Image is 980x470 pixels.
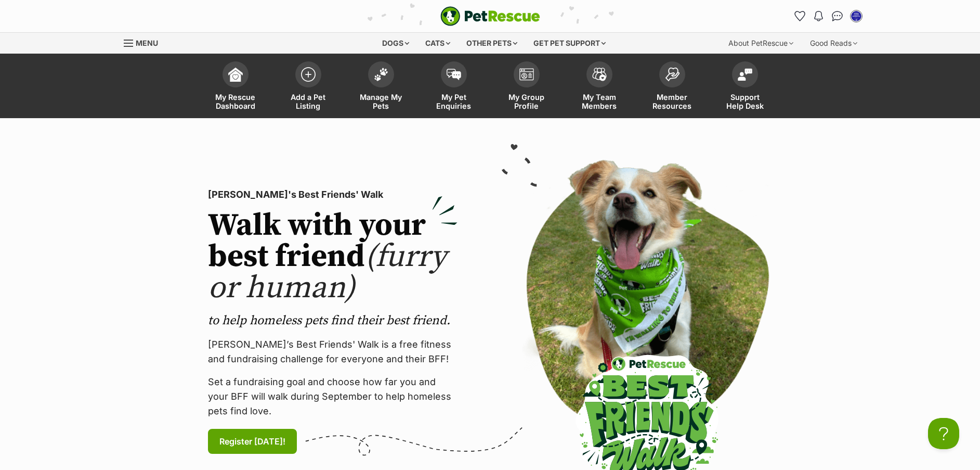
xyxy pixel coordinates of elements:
[503,93,550,110] span: My Group Profile
[374,68,388,81] img: manage-my-pets-icon-02211641906a0b7f246fdf0571729dbe1e7629f14944591b6c1af311fb30b64b.svg
[208,337,458,366] p: [PERSON_NAME]’s Best Friends' Walk is a free fitness and fundraising challenge for everyone and t...
[208,187,458,202] p: [PERSON_NAME]'s Best Friends' Walk
[136,39,158,47] span: Menu
[208,312,458,329] p: to help homeless pets find their best friend.
[636,56,709,118] a: Member Resources
[124,33,165,52] a: Menu
[440,6,540,26] img: logo-e224e6f780fb5917bec1dbf3a21bbac754714ae5b6737aabdf751b685950b380.svg
[832,11,843,21] img: chat-41dd97257d64d25036548639549fe6c8038ab92f7586957e7f3b1b290dea8141.svg
[212,93,259,110] span: My Rescue Dashboard
[459,33,525,54] div: Other pets
[358,93,404,110] span: Manage My Pets
[814,11,822,21] img: notifications-46538b983faf8c2785f20acdc204bb7945ddae34d4c08c2a6579f10ce5e182be.svg
[285,93,332,110] span: Add a Pet Listing
[848,8,865,24] button: My account
[563,56,636,118] a: My Team Members
[418,33,458,54] div: Cats
[738,68,752,81] img: help-desk-icon-fdf02630f3aa405de69fd3d07c3f3aa587a6932b1a1747fa1d2bba05be0121f9.svg
[928,418,959,449] iframe: Help Scout Beacon - Open
[199,56,272,118] a: My Rescue Dashboard
[430,93,477,110] span: My Pet Enquiries
[301,67,316,82] img: add-pet-listing-icon-0afa8454b4691262ce3f59096e99ab1cd57d4a30225e0717b998d2c9b9846f56.svg
[649,93,696,110] span: Member Resources
[417,56,490,118] a: My Pet Enquiries
[208,237,447,308] span: (furry or human)
[519,68,534,81] img: group-profile-icon-3fa3cf56718a62981997c0bc7e787c4b2cf8bcc04b72c1350f741eb67cf2f40e.svg
[811,8,827,24] button: Notifications
[709,56,781,118] a: Support Help Desk
[375,33,416,54] div: Dogs
[792,8,808,24] a: Favourites
[829,8,846,24] a: Conversations
[665,67,680,81] img: member-resources-icon-8e73f808a243e03378d46382f2149f9095a855e16c252ad45f914b54edf8863c.svg
[208,429,297,454] a: Register [DATE]!
[440,6,540,26] a: PetRescue
[803,33,865,54] div: Good Reads
[447,69,461,80] img: pet-enquiries-icon-7e3ad2cf08bfb03b45e93fb7055b45f3efa6380592205ae92323e6603595dc1f.svg
[722,93,768,110] span: Support Help Desk
[851,11,861,21] img: Tanya Barker profile pic
[208,210,458,304] h2: Walk with your best friend
[592,68,607,81] img: team-members-icon-5396bd8760b3fe7c0b43da4ab00e1e3bb1a5d9ba89233759b79545d2d3fc5d0d.svg
[219,435,285,448] span: Register [DATE]!
[576,93,623,110] span: My Team Members
[490,56,563,118] a: My Group Profile
[208,375,458,418] p: Set a fundraising goal and choose how far you and your BFF will walk during September to help hom...
[792,8,865,24] ul: Account quick links
[272,56,345,118] a: Add a Pet Listing
[345,56,417,118] a: Manage My Pets
[228,67,243,82] img: dashboard-icon-eb2f2d2d3e046f16d808141f083e7271f6b2e854fb5c12c21221c1fb7104beca.svg
[721,33,801,54] div: About PetRescue
[526,33,613,54] div: Get pet support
